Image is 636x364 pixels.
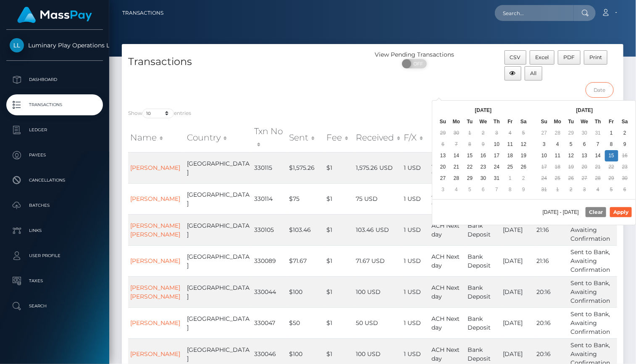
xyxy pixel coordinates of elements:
[495,5,574,21] input: Search...
[618,173,632,184] td: 30
[122,4,163,22] a: Transactions
[490,116,504,127] th: Th
[185,214,252,245] td: [GEOGRAPHIC_DATA]
[538,184,551,195] td: 31
[252,152,286,183] td: 330115
[490,127,504,139] td: 3
[6,195,103,216] a: Batches
[525,66,542,81] button: All
[578,127,591,139] td: 30
[354,214,402,245] td: 103.46 USD
[185,152,252,183] td: [GEOGRAPHIC_DATA]
[402,123,429,153] th: F/X: activate to sort column ascending
[252,245,286,276] td: 330089
[618,161,632,173] td: 23
[490,184,504,195] td: 7
[354,183,402,214] td: 75 USD
[605,184,618,195] td: 5
[565,150,578,161] td: 12
[490,150,504,161] td: 17
[501,245,535,276] td: [DATE]
[450,116,463,127] th: Mo
[287,152,324,183] td: $1,575.26
[6,145,103,166] a: Payees
[463,150,477,161] td: 15
[568,245,617,276] td: Sent to Bank, Awaiting Confirmation
[450,150,463,161] td: 14
[490,139,504,150] td: 10
[324,183,354,214] td: $1
[591,184,605,195] td: 4
[477,127,490,139] td: 2
[504,161,517,173] td: 25
[578,139,591,150] td: 6
[618,150,632,161] td: 16
[591,150,605,161] td: 14
[6,170,103,191] a: Cancellations
[551,139,565,150] td: 4
[538,116,551,127] th: Su
[538,173,551,184] td: 24
[589,54,602,60] span: Print
[605,116,618,127] th: Fr
[504,116,517,127] th: Fr
[324,214,354,245] td: $1
[618,184,632,195] td: 6
[431,346,460,362] span: ACH Next day
[6,69,103,90] a: Dashboard
[551,105,618,116] th: [DATE]
[465,245,501,276] td: Bank Deposit
[450,139,463,150] td: 7
[578,116,591,127] th: We
[354,307,402,338] td: 50 USD
[535,245,569,276] td: 21:16
[450,105,517,116] th: [DATE]
[565,173,578,184] td: 26
[6,220,103,241] a: Links
[551,116,565,127] th: Mo
[10,300,100,312] p: Search
[551,150,565,161] td: 11
[429,123,465,153] th: Payer: activate to sort column ascending
[605,127,618,139] td: 1
[431,315,460,331] span: ACH Next day
[10,124,100,136] p: Ledger
[505,66,522,81] button: Column visibility
[402,214,429,245] td: 1 USD
[565,161,578,173] td: 19
[463,127,477,139] td: 1
[436,161,450,173] td: 20
[436,184,450,195] td: 3
[324,276,354,307] td: $1
[450,127,463,139] td: 30
[536,54,549,60] span: Excel
[10,250,100,262] p: User Profile
[436,139,450,150] td: 6
[450,184,463,195] td: 4
[591,173,605,184] td: 28
[450,161,463,173] td: 21
[185,276,252,307] td: [GEOGRAPHIC_DATA]
[538,139,551,150] td: 3
[578,184,591,195] td: 3
[463,116,477,127] th: Tu
[565,127,578,139] td: 29
[591,139,605,150] td: 7
[591,116,605,127] th: Th
[402,307,429,338] td: 1 USD
[6,245,103,266] a: User Profile
[128,55,366,69] h4: Transactions
[130,257,180,265] a: [PERSON_NAME]
[565,139,578,150] td: 5
[535,214,569,245] td: 21:16
[618,139,632,150] td: 9
[463,161,477,173] td: 22
[465,214,501,245] td: Bank Deposit
[287,214,324,245] td: $103.46
[501,276,535,307] td: [DATE]
[128,109,191,118] label: Show entries
[252,183,286,214] td: 330114
[17,7,92,23] img: MassPay Logo
[431,253,460,269] span: ACH Next day
[436,150,450,161] td: 13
